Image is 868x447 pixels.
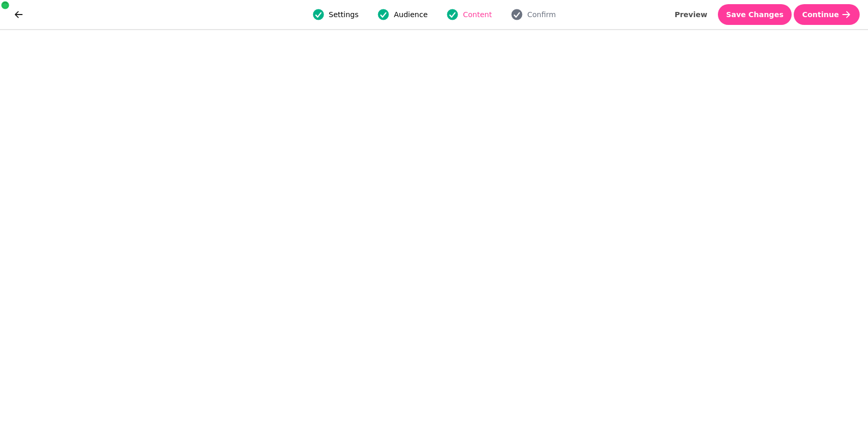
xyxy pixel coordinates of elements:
button: go back [8,4,29,25]
button: Continue [794,4,860,25]
span: Confirm [527,9,556,20]
button: Preview [666,4,716,25]
button: Save Changes [718,4,792,25]
span: Settings [329,9,358,20]
span: Continue [802,11,839,18]
span: Save Changes [726,11,784,18]
span: Preview [675,11,707,18]
span: Audience [394,9,428,20]
span: Content [463,9,492,20]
